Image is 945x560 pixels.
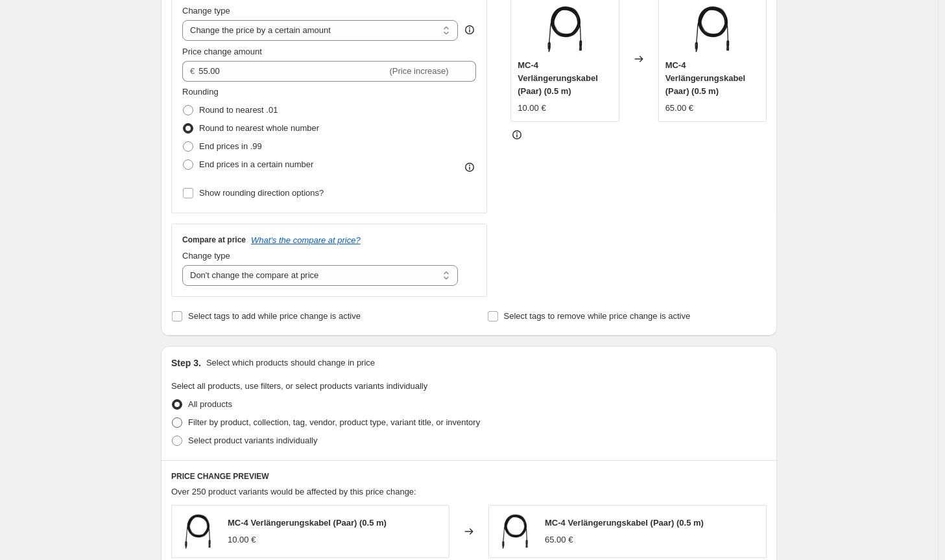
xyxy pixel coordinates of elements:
span: MC-4 Verlängerungskabel (Paar) (0.5 m) [665,60,746,96]
span: MC-4 Verlängerungskabel (Paar) (0.5 m) [545,518,704,528]
span: Change type [182,6,230,16]
span: Select tags to remove while price change is active [504,311,691,321]
p: Select which products should change in price [206,356,375,369]
div: 65.00 € [665,102,693,115]
span: Select product variants individually [188,436,317,445]
span: Round to nearest whole number [199,123,319,133]
span: Rounding [182,87,219,97]
h2: Step 3. [171,356,201,369]
span: End prices in .99 [199,141,262,151]
span: End prices in a certain number [199,159,313,169]
span: Over 250 product variants would be affected by this price change: [171,487,416,496]
span: Round to nearest .01 [199,105,278,115]
span: MC-4 Verlängerungskabel (Paar) (0.5 m) [518,60,598,96]
img: kabel.3_1_80x.webp [178,512,217,551]
input: -10.00 [198,61,387,82]
div: help [463,23,476,36]
img: kabel.3_1_80x.webp [686,3,738,55]
span: € [190,66,195,76]
span: Change type [182,251,230,261]
span: Filter by product, collection, tag, vendor, product type, variant title, or inventory [188,417,480,427]
span: (Price increase) [390,66,449,76]
span: Price change amount [182,47,262,56]
span: Select tags to add while price change is active [188,311,361,321]
span: All products [188,399,232,409]
h6: PRICE CHANGE PREVIEW [171,471,767,482]
h3: Compare at price [182,235,246,245]
div: 10.00 € [228,533,256,546]
div: 65.00 € [545,533,573,546]
span: Show rounding direction options? [199,188,324,198]
img: kabel.3_1_80x.webp [496,512,534,551]
button: What's the compare at price? [251,235,361,245]
img: kabel.3_1_80x.webp [539,3,591,55]
span: Select all products, use filters, or select products variants individually [171,381,427,391]
div: 10.00 € [518,102,545,115]
span: MC-4 Verlängerungskabel (Paar) (0.5 m) [228,518,387,528]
